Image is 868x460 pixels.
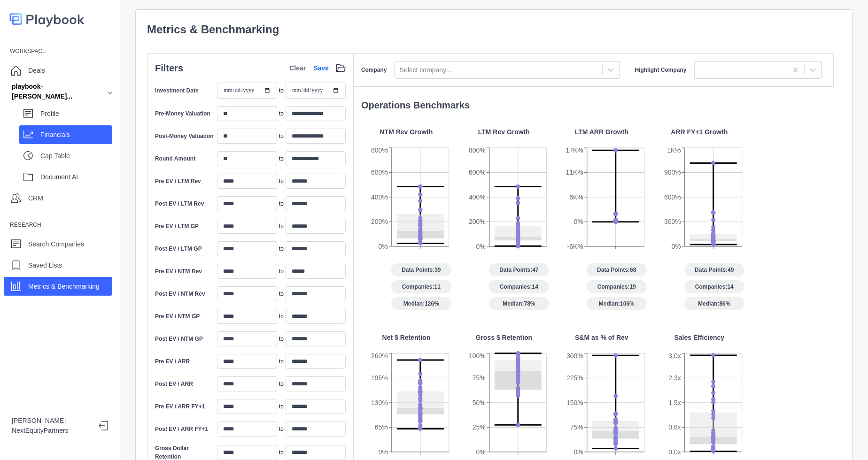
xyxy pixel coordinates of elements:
[361,66,387,74] label: Company
[371,146,388,154] tspan: 800%
[473,374,486,382] tspan: 75%
[279,222,284,230] span: to
[570,423,583,431] tspan: 75%
[473,399,486,406] tspan: 50%
[361,98,834,112] p: Operations Benchmarks
[674,333,725,343] p: Sales Efficiency
[12,426,91,436] p: NextEquityPartners
[382,333,431,343] p: Net $ Retention
[371,374,388,382] tspan: 195%
[155,154,195,163] label: Round Amount
[289,63,306,73] p: Clear
[155,86,199,95] label: Investment Date
[279,357,284,366] span: to
[469,218,486,225] tspan: 200%
[279,290,284,298] span: to
[672,243,681,250] tspan: 0%
[279,177,284,185] span: to
[476,243,486,250] tspan: 0%
[473,423,486,431] tspan: 25%
[279,245,284,253] span: to
[155,177,201,185] label: Pre EV / LTM Rev
[28,66,45,76] p: Deals
[28,282,100,291] p: Metrics & Benchmarking
[155,402,205,411] label: Pre EV / ARR FY+1
[40,109,112,119] p: Profile
[313,63,329,73] a: Save
[155,425,208,433] label: Post EV / ARR FY+1
[478,127,530,137] p: LTM Rev Growth
[155,245,202,253] label: Post EV / LTM GP
[669,448,681,456] tspan: 0.0x
[380,127,433,137] p: NTM Rev Growth
[147,21,841,38] p: Metrics & Benchmarking
[574,448,583,456] tspan: 0%
[279,380,284,388] span: to
[279,109,284,118] span: to
[469,352,486,360] tspan: 100%
[379,243,388,250] tspan: 0%
[371,169,388,176] tspan: 600%
[279,154,284,163] span: to
[40,172,112,182] p: Document AI
[469,193,486,201] tspan: 400%
[279,199,284,208] span: to
[566,352,583,360] tspan: 300%
[575,333,628,343] p: S&M as % of Rev
[476,333,533,343] p: Gross $ Retention
[9,9,85,29] img: logo-colored
[279,425,284,433] span: to
[40,151,112,161] p: Cap Table
[664,218,681,225] tspan: 300%
[476,448,486,456] tspan: 0%
[684,297,744,310] span: Median: 86%
[669,423,681,431] tspan: 0.8x
[489,280,549,293] span: Companies: 14
[569,193,583,201] tspan: 6K%
[279,86,284,95] span: to
[279,402,284,411] span: to
[28,261,62,270] p: Saved Lists
[469,146,486,154] tspan: 800%
[587,263,647,276] span: Data Points: 68
[371,218,388,225] tspan: 200%
[489,263,549,276] span: Data Points: 47
[379,448,388,456] tspan: 0%
[575,127,628,137] p: LTM ARR Growth
[567,243,583,250] tspan: -6K%
[279,448,284,457] span: to
[371,352,388,360] tspan: 260%
[279,132,284,140] span: to
[155,335,203,343] label: Post EV / NTM GP
[667,146,681,154] tspan: 1K%
[155,61,183,75] p: Filters
[155,222,199,230] label: Pre EV / LTM GP
[155,132,214,140] label: Post-Money Valuation
[684,263,744,276] span: Data Points: 49
[279,335,284,343] span: to
[664,169,681,176] tspan: 900%
[669,352,681,360] tspan: 3.0x
[566,169,583,176] tspan: 11K%
[635,66,687,74] label: Highlight Company
[375,423,388,431] tspan: 65%
[279,312,284,321] span: to
[391,297,451,310] span: Median: 126%
[371,399,388,406] tspan: 130%
[371,193,388,201] tspan: 400%
[155,267,202,276] label: Pre EV / NTM Rev
[28,239,84,249] p: Search Companies
[155,109,210,118] label: Pre-Money Valuation
[391,263,451,276] span: Data Points: 39
[469,169,486,176] tspan: 600%
[155,357,190,366] label: Pre EV / ARR
[391,280,451,293] span: Companies: 11
[566,374,583,382] tspan: 225%
[587,280,647,293] span: Companies: 19
[155,290,205,298] label: Post EV / NTM Rev
[155,380,193,388] label: Post EV / ARR
[279,267,284,276] span: to
[12,82,103,101] div: playbook-[PERSON_NAME]...
[671,127,728,137] p: ARR FY+1 Growth
[669,399,681,406] tspan: 1.5x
